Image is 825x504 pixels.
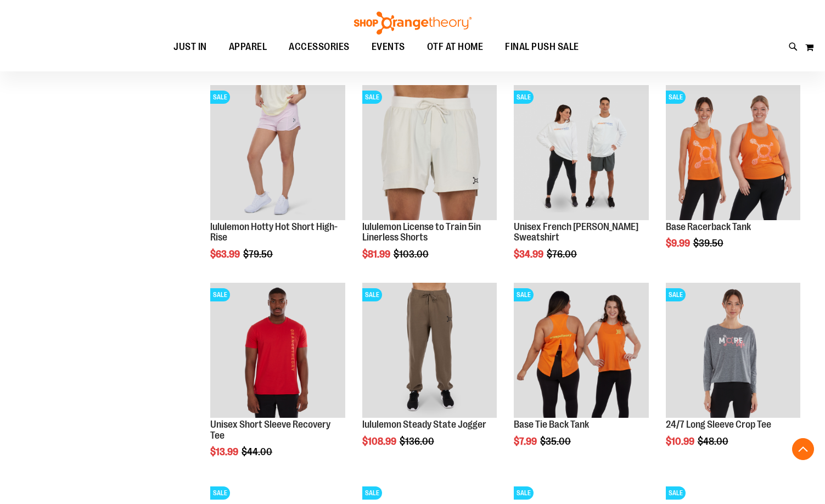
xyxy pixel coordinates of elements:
[362,221,481,243] a: lululemon License to Train 5in Linerless Shorts
[362,288,382,301] span: SALE
[173,35,207,59] span: JUST IN
[514,85,648,221] a: Unisex French Terry Crewneck Sweatshirt primary imageSALE
[666,221,751,232] a: Base Racerback Tank
[210,446,240,457] span: $13.99
[210,249,242,260] span: $63.99
[218,35,278,60] a: APPAREL
[242,446,274,457] span: $44.00
[372,35,405,59] span: EVENTS
[514,91,534,104] span: SALE
[540,436,573,447] span: $35.00
[514,85,648,220] img: Unisex French Terry Crewneck Sweatshirt primary image
[698,436,730,447] span: $48.00
[666,91,686,104] span: SALE
[666,436,696,447] span: $10.99
[514,283,648,419] a: Product image for Base Tie Back TankSALE
[508,80,654,288] div: product
[416,35,495,60] a: OTF AT HOME
[362,249,392,260] span: $81.99
[514,436,538,447] span: $7.99
[514,288,534,301] span: SALE
[514,486,534,500] span: SALE
[362,283,497,417] img: lululemon Steady State Jogger
[362,419,486,430] a: lululemon Steady State Jogger
[666,288,686,301] span: SALE
[693,238,725,249] span: $39.50
[229,35,267,59] span: APPAREL
[505,35,579,59] span: FINAL PUSH SALE
[205,277,350,485] div: product
[514,221,638,243] a: Unisex French [PERSON_NAME] Sweatshirt
[162,35,218,60] a: JUST IN
[362,85,497,220] img: lululemon License to Train 5in Linerless Shorts
[278,35,361,60] a: ACCESSORIES
[427,35,484,59] span: OTF AT HOME
[362,91,382,104] span: SALE
[357,80,502,288] div: product
[362,283,497,419] a: lululemon Steady State JoggerSALE
[210,419,330,441] a: Unisex Short Sleeve Recovery Tee
[210,85,345,220] img: lululemon Hotty Hot Short High-Rise
[547,249,579,260] span: $76.00
[210,91,230,104] span: SALE
[362,85,497,221] a: lululemon License to Train 5in Linerless ShortsSALE
[514,419,589,430] a: Base Tie Back Tank
[210,288,230,301] span: SALE
[666,85,800,220] img: Product image for Base Racerback Tank
[666,419,771,430] a: 24/7 Long Sleeve Crop Tee
[210,283,345,419] a: Product image for Unisex Short Sleeve Recovery TeeSALE
[352,12,473,35] img: Shop Orangetheory
[666,85,800,221] a: Product image for Base Racerback TankSALE
[210,221,338,243] a: lululemon Hotty Hot Short High-Rise
[792,438,814,460] button: Back To Top
[400,436,436,447] span: $136.00
[361,35,416,60] a: EVENTS
[508,277,654,474] div: product
[210,85,345,221] a: lululemon Hotty Hot Short High-RiseSALE
[666,238,692,249] span: $9.99
[205,80,350,288] div: product
[660,277,806,474] div: product
[514,249,545,260] span: $34.99
[394,249,430,260] span: $103.00
[357,277,502,474] div: product
[666,283,800,419] a: Product image for 24/7 Long Sleeve Crop TeeSALE
[666,486,686,500] span: SALE
[362,436,398,447] span: $108.99
[362,486,382,500] span: SALE
[514,283,648,417] img: Product image for Base Tie Back Tank
[494,35,590,59] a: FINAL PUSH SALE
[666,283,800,417] img: Product image for 24/7 Long Sleeve Crop Tee
[210,283,345,417] img: Product image for Unisex Short Sleeve Recovery Tee
[289,35,350,59] span: ACCESSORIES
[660,80,806,277] div: product
[243,249,274,260] span: $79.50
[210,486,230,500] span: SALE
